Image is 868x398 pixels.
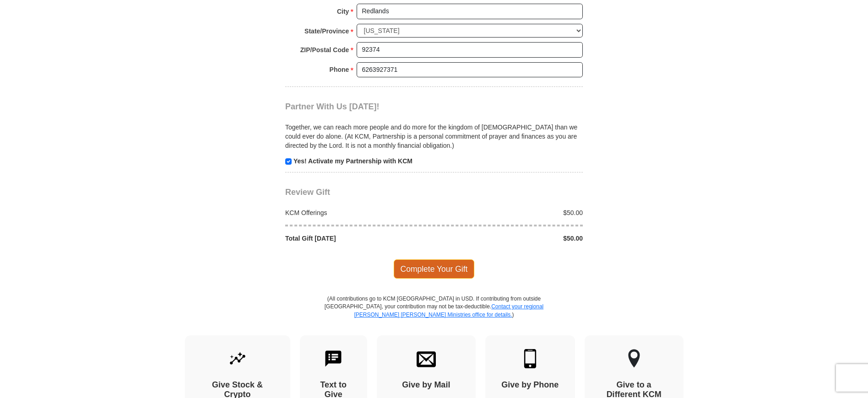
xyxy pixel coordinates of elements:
[285,123,583,150] p: Together, we can reach more people and do more for the kingdom of [DEMOGRAPHIC_DATA] than we coul...
[281,234,434,243] div: Total Gift [DATE]
[394,259,475,279] span: Complete Your Gift
[304,25,349,38] strong: State/Province
[434,208,588,217] div: $50.00
[324,349,343,368] img: text-to-give.svg
[285,188,330,197] span: Review Gift
[285,102,380,111] span: Partner With Us [DATE]!
[293,157,412,165] strong: Yes! Activate my Partnership with KCM
[417,349,436,368] img: envelope.svg
[228,349,247,368] img: give-by-stock.svg
[300,43,349,56] strong: ZIP/Postal Code
[393,380,460,390] h4: Give by Mail
[324,295,544,335] p: (All contributions go to KCM [GEOGRAPHIC_DATA] in USD. If contributing from outside [GEOGRAPHIC_D...
[501,380,559,390] h4: Give by Phone
[521,349,540,368] img: mobile.svg
[337,5,349,18] strong: City
[330,63,349,76] strong: Phone
[281,208,434,217] div: KCM Offerings
[354,303,543,317] a: Contact your regional [PERSON_NAME] [PERSON_NAME] Ministries office for details.
[628,349,640,368] img: other-region
[434,234,588,243] div: $50.00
